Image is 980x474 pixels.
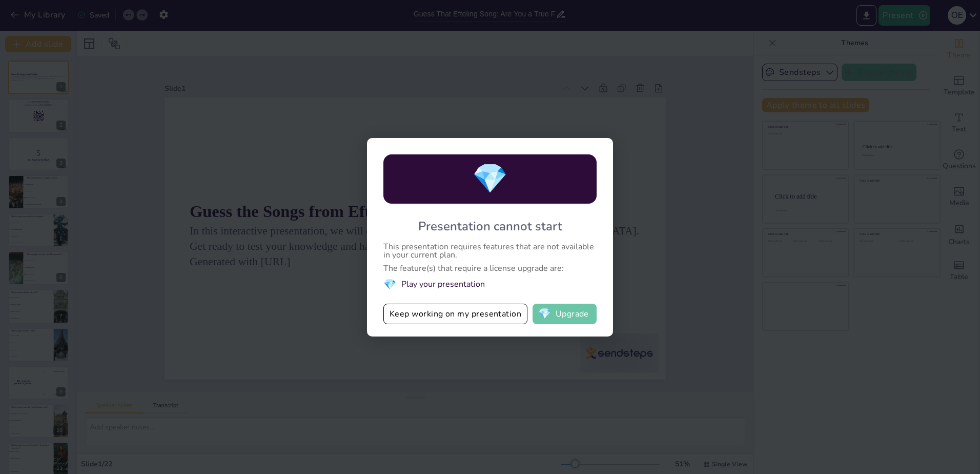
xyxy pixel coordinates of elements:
span: diamond [383,278,396,291]
button: Keep working on my presentation [383,304,527,324]
li: Play your presentation [383,278,597,291]
div: Presentation cannot start [418,218,562,234]
button: diamondUpgrade [533,304,597,324]
div: This presentation requires features that are not available in your current plan. [383,243,597,259]
span: diamond [538,309,551,319]
span: diamond [472,159,508,199]
div: The feature(s) that require a license upgrade are: [383,264,597,272]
